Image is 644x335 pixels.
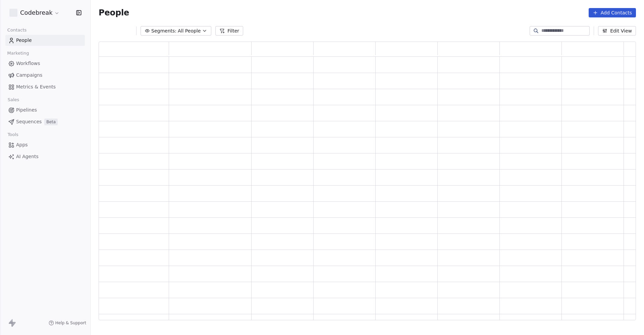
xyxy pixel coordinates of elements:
[55,320,86,326] span: Help & Support
[5,151,85,162] a: AI Agents
[5,58,85,69] a: Workflows
[5,130,21,140] span: Tools
[5,105,85,116] a: Pipelines
[151,27,176,35] span: Segments:
[16,83,56,90] span: Metrics & Events
[5,35,85,46] a: People
[16,72,42,79] span: Campaigns
[215,26,243,36] button: Filter
[16,118,42,125] span: Sequences
[4,25,30,35] span: Contacts
[16,37,32,44] span: People
[598,26,636,36] button: Edit View
[16,60,40,67] span: Workflows
[44,119,58,125] span: Beta
[178,27,201,35] span: All People
[16,107,37,114] span: Pipelines
[49,320,86,326] a: Help & Support
[589,8,636,17] button: Add Contacts
[4,48,32,58] span: Marketing
[8,7,61,18] button: Codebreak
[16,141,28,148] span: Apps
[5,81,85,92] a: Metrics & Events
[5,95,22,105] span: Sales
[5,139,85,150] a: Apps
[5,116,85,127] a: SequencesBeta
[99,8,129,18] span: People
[20,8,53,17] span: Codebreak
[5,70,85,81] a: Campaigns
[16,153,39,160] span: AI Agents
